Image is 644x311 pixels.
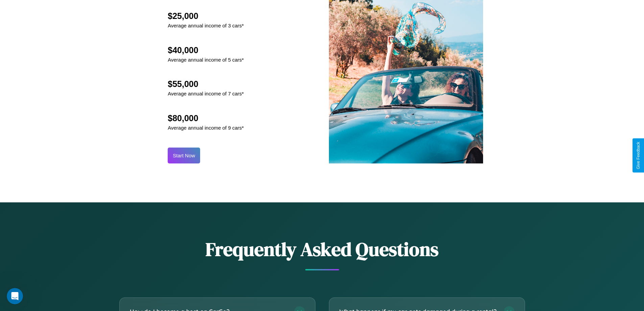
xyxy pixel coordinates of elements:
[168,55,244,64] p: Average annual income of 5 cars*
[7,288,23,304] iframe: Intercom live chat
[168,113,244,123] h2: $80,000
[168,79,244,89] h2: $55,000
[119,236,525,262] h2: Frequently Asked Questions
[168,148,200,163] button: Start Now
[168,21,244,30] p: Average annual income of 3 cars*
[168,89,244,98] p: Average annual income of 7 cars*
[168,45,244,55] h2: $40,000
[168,11,244,21] h2: $25,000
[168,123,244,132] p: Average annual income of 9 cars*
[636,142,641,169] div: Give Feedback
